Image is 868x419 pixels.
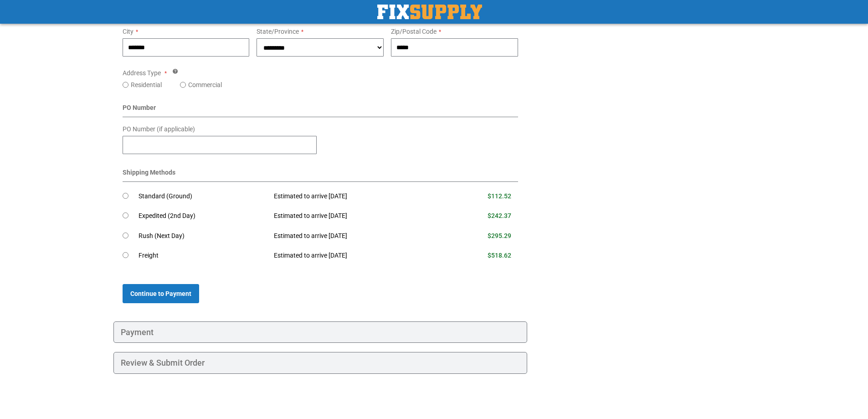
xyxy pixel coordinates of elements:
span: $518.62 [488,252,511,259]
span: PO Number (if applicable) [123,125,195,133]
td: Standard (Ground) [139,186,267,207]
span: Zip/Postal Code [391,28,437,35]
td: Estimated to arrive [DATE] [267,206,443,226]
div: Payment [113,321,528,343]
span: Address Type [123,69,161,77]
span: Continue to Payment [130,290,191,297]
td: Estimated to arrive [DATE] [267,226,443,246]
div: PO Number [123,103,519,117]
span: $242.37 [488,212,511,219]
span: $112.52 [488,192,511,200]
span: State/Province [257,28,299,35]
td: Estimated to arrive [DATE] [267,186,443,207]
img: Fix Industrial Supply [377,5,482,19]
label: Residential [131,80,162,89]
td: Estimated to arrive [DATE] [267,246,443,266]
div: Shipping Methods [123,168,519,182]
a: store logo [377,5,482,19]
td: Expedited (2nd Day) [139,206,267,226]
span: City [123,28,134,35]
span: $295.29 [488,232,511,239]
button: Continue to Payment [123,284,199,303]
td: Rush (Next Day) [139,226,267,246]
label: Commercial [188,80,222,89]
td: Freight [139,246,267,266]
div: Review & Submit Order [113,352,528,374]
